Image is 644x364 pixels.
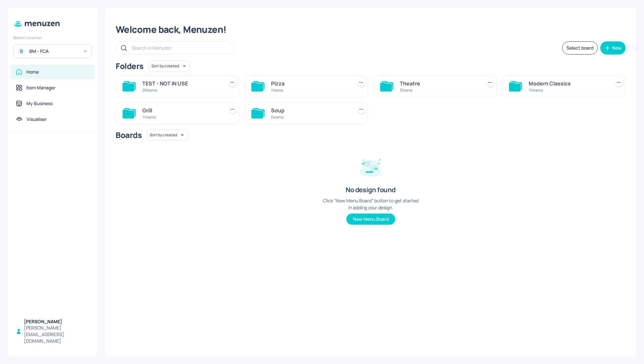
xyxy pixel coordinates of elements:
div: 11 items [142,114,220,120]
div: Item Manager [26,84,56,91]
div: Click “New Menu Board” button to get started in adding your design. [321,197,420,211]
div: 26 items [142,87,220,93]
div: TEST - NOT IN USE [142,80,220,87]
div: Select Location [13,35,92,40]
button: New Menu Board [346,214,395,225]
div: Welcome back, Menuzen! [116,24,626,35]
div: BM - FCA [29,48,79,55]
input: Search in Menuzen [132,43,227,53]
div: 1 items [271,87,349,93]
div: Pizza [271,80,349,87]
div: Sort by created [149,59,190,73]
div: B [17,47,25,55]
div: [PERSON_NAME][EMAIL_ADDRESS][DOMAIN_NAME] [24,325,89,344]
div: Visualiser [27,116,47,123]
div: Soup [271,106,349,114]
div: Folders [116,61,144,71]
div: My Business [26,100,53,107]
div: New [612,46,622,50]
button: Select board [562,41,598,55]
div: 5 items [271,114,349,120]
div: Grill [142,106,220,114]
div: 3 items [400,87,478,93]
div: Home [26,69,39,75]
div: Modern Classics [529,80,607,87]
img: design-empty [354,150,387,183]
div: No design found [346,185,396,194]
div: Boards [116,130,142,140]
div: Sort by created [147,128,188,142]
button: New [600,41,626,55]
div: [PERSON_NAME] [24,318,89,325]
div: 10 items [529,87,607,93]
div: Theatre [400,80,478,87]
